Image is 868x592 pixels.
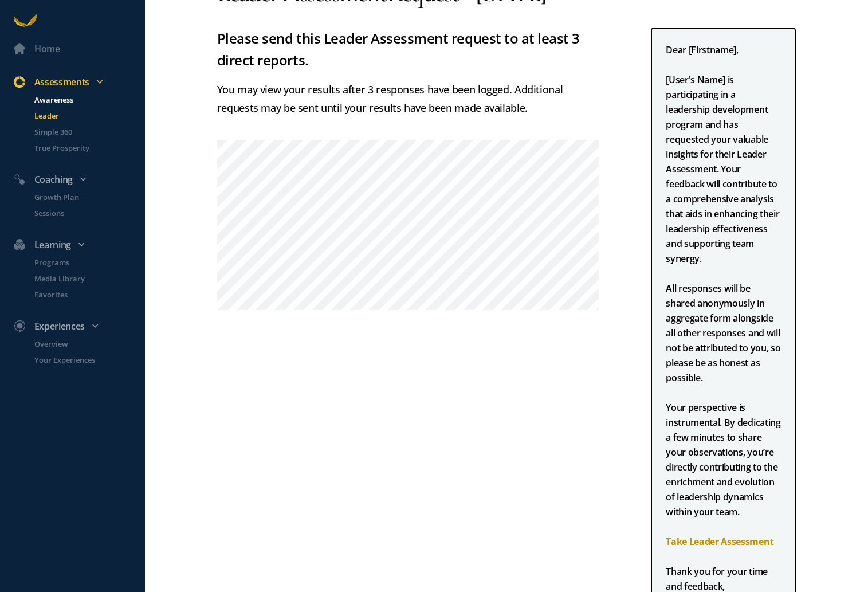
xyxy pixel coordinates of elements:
div: Coaching [7,172,150,187]
a: Overview [21,338,145,350]
a: Leader [21,110,145,121]
p: Your Experiences [34,354,143,366]
p: Sessions [34,207,143,219]
a: Sessions [21,207,145,219]
a: Favorites [21,289,145,300]
a: Your Experiences [21,354,145,366]
p: Favorites [34,289,143,300]
p: Growth Plan [34,191,143,203]
div: Experiences [7,319,150,334]
a: Media Library [21,273,145,284]
div: Learning [7,237,150,252]
div: Home [34,41,60,56]
span: Take Leader Assessment [666,535,773,548]
p: True Prosperity [34,142,143,154]
a: Simple 360 [21,126,145,138]
a: Awareness [21,94,145,105]
a: Growth Plan [21,191,145,203]
a: True Prosperity [21,142,145,154]
p: You may view your results after 3 responses have been logged. Additional requests may be sent unt... [217,80,603,117]
p: Media Library [34,273,143,284]
a: Programs [21,257,145,268]
p: Leader [34,110,143,121]
div: Assessments [7,75,150,89]
p: Simple 360 [34,126,143,138]
p: Programs [34,257,143,268]
h3: Please send this Leader Assessment request to at least 3 direct reports. [217,28,603,71]
p: Awareness [34,94,143,105]
p: Overview [34,338,143,350]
